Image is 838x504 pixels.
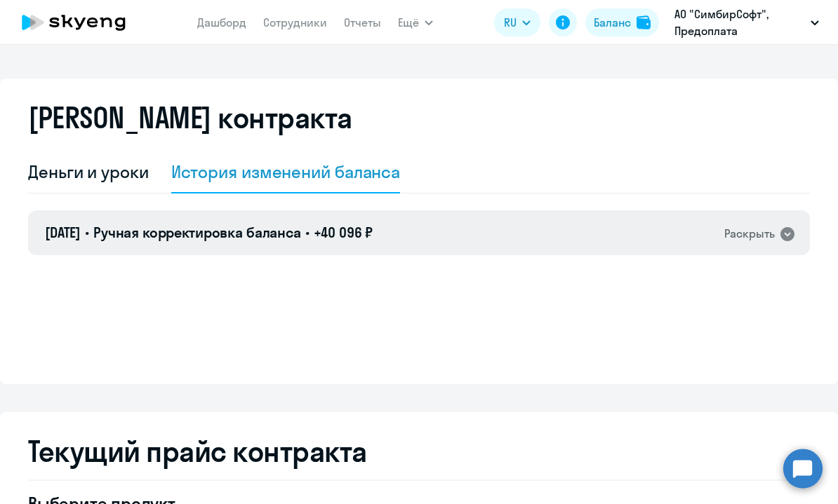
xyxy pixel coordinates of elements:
[314,224,373,241] span: +40 096 ₽
[594,14,631,31] div: Баланс
[494,8,540,36] button: RU
[504,14,517,31] span: RU
[637,15,651,29] img: balance
[28,435,810,468] h2: Текущий прайс контракта
[28,101,352,135] h2: [PERSON_NAME] контракта
[344,15,381,29] a: Отчеты
[85,224,89,241] span: •
[305,224,310,241] span: •
[263,15,327,29] a: Сотрудники
[398,14,419,31] span: Ещё
[171,161,401,183] div: История изменений баланса
[724,225,775,243] div: Раскрыть
[667,6,826,39] button: АО "СимбирСофт", Предоплата
[45,224,81,241] span: [DATE]
[28,161,149,183] div: Деньги и уроки
[674,6,805,39] p: АО "СимбирСофт", Предоплата
[398,8,433,36] button: Ещё
[93,224,301,241] span: Ручная корректировка баланса
[197,15,246,29] a: Дашборд
[585,8,659,36] button: Балансbalance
